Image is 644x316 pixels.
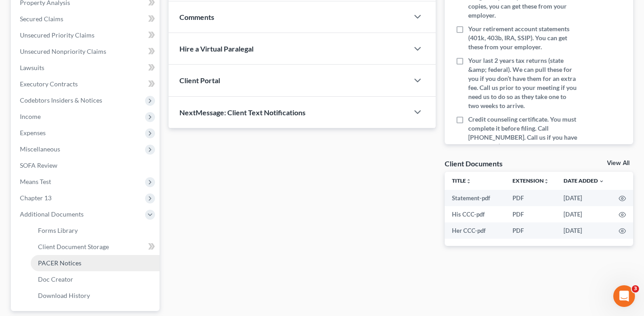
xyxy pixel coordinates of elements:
a: Doc Creator [31,271,160,288]
iframe: Intercom live chat [613,285,635,307]
a: Unsecured Nonpriority Claims [13,43,160,60]
a: PACER Notices [31,255,160,271]
span: Means Test [20,178,51,185]
a: Date Added expand_more [564,177,604,184]
i: expand_more [599,179,604,184]
td: [DATE] [556,206,611,222]
span: Client Document Storage [38,243,109,250]
i: unfold_more [544,179,549,184]
span: 3 [632,285,639,292]
td: PDF [505,222,556,239]
span: Unsecured Nonpriority Claims [20,47,106,55]
a: Titleunfold_more [452,177,471,184]
td: PDF [505,190,556,206]
span: NextMessage: Client Text Notifications [179,108,306,117]
span: Your last 2 years tax returns (state &amp; federal). We can pull these for you if you don’t have ... [468,56,578,110]
span: SOFA Review [20,161,57,169]
a: Forms Library [31,222,160,239]
a: Unsecured Priority Claims [13,27,160,43]
span: Income [20,113,41,120]
span: Additional Documents [20,210,84,218]
span: PACER Notices [38,259,81,267]
a: Extensionunfold_more [512,177,549,184]
span: Your retirement account statements (401k, 403b, IRA, SSIP). You can get these from your employer. [468,24,578,52]
td: PDF [505,206,556,222]
span: Miscellaneous [20,145,60,153]
span: Comments [179,13,214,21]
span: Executory Contracts [20,80,78,88]
td: Statement-pdf [445,190,505,206]
span: Credit counseling certificate. You must complete it before filing. Call [PHONE_NUMBER]. Call us i... [468,115,578,160]
a: Secured Claims [13,11,160,27]
a: Lawsuits [13,60,160,76]
a: Executory Contracts [13,76,160,92]
span: Expenses [20,129,46,137]
a: View All [607,160,630,166]
a: Download History [31,288,160,304]
span: Hire a Virtual Paralegal [179,44,254,53]
span: Download History [38,292,90,299]
div: Client Documents [445,159,503,168]
td: His CCC-pdf [445,206,505,222]
td: Her CCC-pdf [445,222,505,239]
span: Forms Library [38,226,78,234]
a: SOFA Review [13,157,160,174]
span: Chapter 13 [20,194,52,202]
span: Client Portal [179,76,220,85]
span: Unsecured Priority Claims [20,31,94,39]
td: [DATE] [556,190,611,206]
span: Codebtors Insiders & Notices [20,96,102,104]
i: unfold_more [466,179,471,184]
td: [DATE] [556,222,611,239]
a: Client Document Storage [31,239,160,255]
span: Lawsuits [20,64,44,71]
span: Secured Claims [20,15,63,23]
span: Doc Creator [38,275,73,283]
